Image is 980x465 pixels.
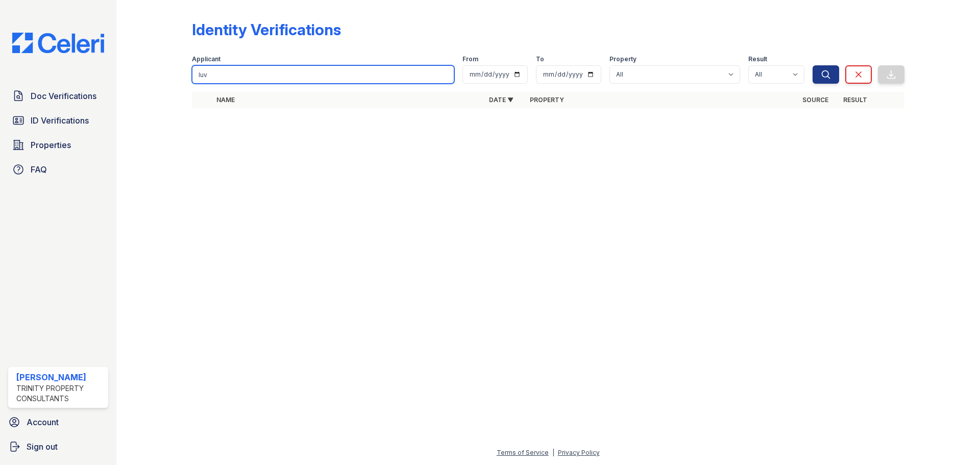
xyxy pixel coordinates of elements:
a: Privacy Policy [558,449,600,456]
a: Account [4,412,112,432]
a: Date ▼ [489,96,513,104]
div: | [552,449,554,456]
a: Result [843,96,867,104]
div: Trinity Property Consultants [16,383,104,404]
a: Property [530,96,564,104]
div: [PERSON_NAME] [16,371,104,383]
a: Terms of Service [497,449,549,456]
span: Doc Verifications [31,90,96,102]
span: Properties [31,139,71,151]
label: To [536,55,544,63]
div: Identity Verifications [192,20,341,39]
input: Search by name or phone number [192,65,454,84]
label: From [462,55,478,63]
a: Source [802,96,828,104]
img: CE_Logo_Blue-a8612792a0a2168367f1c8372b55b34899dd931a85d93a1a3d3e32e68fde9ad4.png [4,33,112,53]
a: Properties [8,135,108,155]
span: ID Verifications [31,114,89,127]
label: Result [748,55,767,63]
label: Property [609,55,636,63]
span: FAQ [31,163,47,176]
a: ID Verifications [8,110,108,131]
span: Account [27,416,59,428]
span: Sign out [27,440,58,453]
a: FAQ [8,159,108,180]
a: Sign out [4,436,112,457]
label: Applicant [192,55,220,63]
a: Doc Verifications [8,86,108,106]
a: Name [216,96,235,104]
